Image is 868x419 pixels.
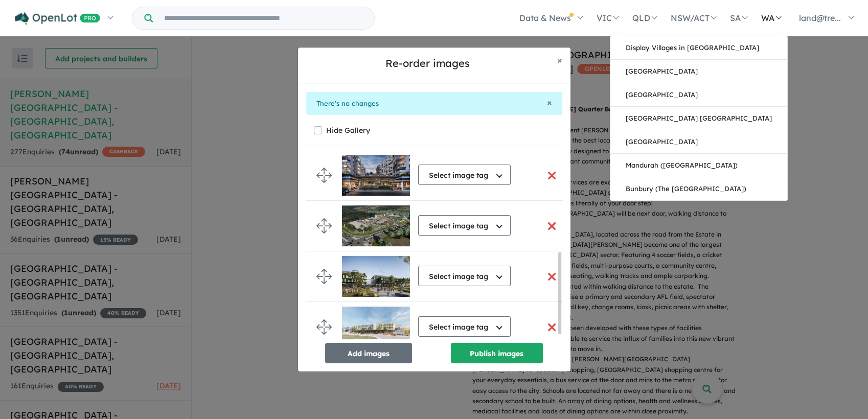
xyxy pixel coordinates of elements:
[799,13,841,23] span: land@tre...
[306,56,549,71] h5: Re-order images
[610,154,787,177] a: Mandurah ([GEOGRAPHIC_DATA])
[547,98,552,107] button: Close
[610,130,787,154] a: [GEOGRAPHIC_DATA]
[325,343,412,363] button: Add images
[316,218,332,234] img: drag.svg
[316,168,332,183] img: drag.svg
[610,83,787,107] a: [GEOGRAPHIC_DATA]
[557,54,562,66] span: ×
[610,36,787,60] a: Display Villages in [GEOGRAPHIC_DATA]
[15,12,100,25] img: Openlot PRO Logo White
[155,7,372,29] input: Try estate name, suburb, builder or developer
[610,177,787,200] a: Bunbury (The [GEOGRAPHIC_DATA])
[342,205,410,246] img: Nelson%20Quarter%20Estate%20-%20Box%20Hill___1754972081.png
[418,215,511,236] button: Select image tag
[547,97,552,108] span: ×
[418,165,511,185] button: Select image tag
[326,123,370,137] label: Hide Gallery
[610,107,787,130] a: [GEOGRAPHIC_DATA] [GEOGRAPHIC_DATA]
[418,316,511,337] button: Select image tag
[342,256,410,297] img: Nelson%20Quarter%20Estate%20-%20Box%20Hill___1755041097.jpg
[342,307,410,347] img: Nelson%20Quarter%20Estate%20-%20Box%20Hill___1755041151.jpg
[610,60,787,83] a: [GEOGRAPHIC_DATA]
[316,269,332,284] img: drag.svg
[306,92,562,115] div: There's no changes
[342,155,410,196] img: Nelson%20Quarter%20Estate%20-%20Box%20Hill___1754971866.jpg
[451,343,543,363] button: Publish images
[418,266,511,286] button: Select image tag
[316,319,332,335] img: drag.svg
